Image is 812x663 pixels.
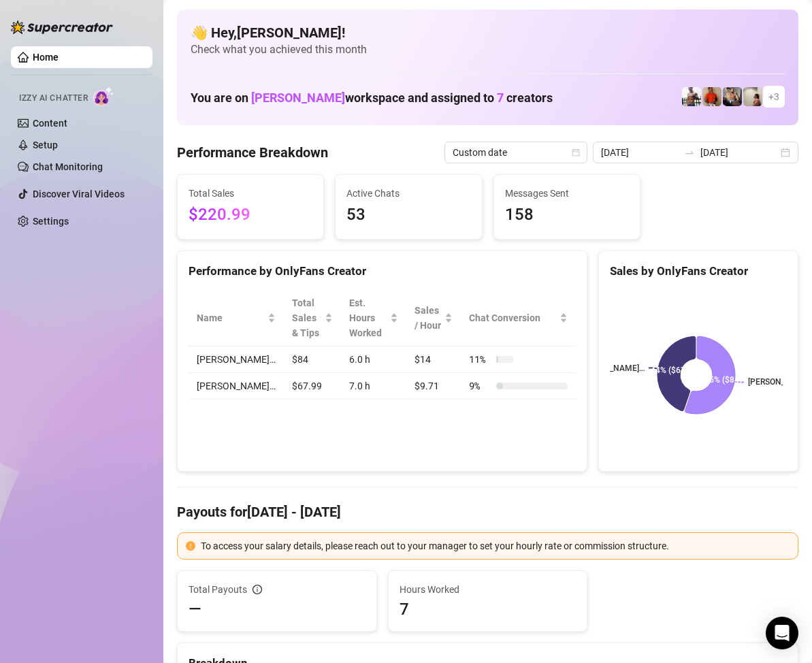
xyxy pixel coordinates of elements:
[251,91,345,105] span: [PERSON_NAME]
[766,617,798,649] div: Open Intercom Messenger
[186,541,195,551] span: exclamation-circle
[197,310,265,325] span: Name
[453,142,579,163] span: Custom date
[610,262,787,280] div: Sales by OnlyFans Creator
[576,363,645,373] text: [PERSON_NAME]…
[189,598,201,620] span: —
[189,186,312,201] span: Total Sales
[461,290,576,346] th: Chat Conversion
[189,202,312,228] span: $220.99
[191,23,785,42] h4: 👋 Hey, [PERSON_NAME] !
[505,202,629,228] span: 158
[682,87,701,106] img: JUSTIN
[346,186,470,201] span: Active Chats
[189,290,284,346] th: Name
[341,346,406,373] td: 6.0 h
[33,118,67,129] a: Content
[400,598,576,620] span: 7
[189,262,576,280] div: Performance by OnlyFans Creator
[33,140,58,150] a: Setup
[11,20,113,34] img: logo-BBDzfeDw.svg
[33,161,103,172] a: Chat Monitoring
[33,52,59,63] a: Home
[743,87,762,106] img: Ralphy
[33,216,69,227] a: Settings
[191,42,785,57] span: Check what you achieved this month
[700,145,778,160] input: End date
[497,91,504,105] span: 7
[400,582,576,597] span: Hours Worked
[189,582,247,597] span: Total Payouts
[201,538,790,553] div: To access your salary details, please reach out to your manager to set your hourly rate or commis...
[469,310,557,325] span: Chat Conversion
[33,189,125,199] a: Discover Viral Videos
[415,303,442,333] span: Sales / Hour
[191,91,553,106] h1: You are on workspace and assigned to creators
[572,148,580,157] span: calendar
[177,502,798,521] h4: Payouts for [DATE] - [DATE]
[684,147,695,158] span: to
[768,89,779,104] span: + 3
[723,87,742,106] img: George
[406,373,461,400] td: $9.71
[189,373,284,400] td: [PERSON_NAME]…
[93,86,114,106] img: AI Chatter
[341,373,406,400] td: 7.0 h
[406,346,461,373] td: $14
[702,87,721,106] img: Justin
[349,295,387,340] div: Est. Hours Worked
[601,145,679,160] input: Start date
[19,92,88,105] span: Izzy AI Chatter
[406,290,461,346] th: Sales / Hour
[346,202,470,228] span: 53
[469,378,491,393] span: 9 %
[505,186,629,201] span: Messages Sent
[284,346,341,373] td: $84
[253,585,262,594] span: info-circle
[469,352,491,367] span: 11 %
[284,373,341,400] td: $67.99
[684,147,695,158] span: swap-right
[284,290,341,346] th: Total Sales & Tips
[292,295,322,340] span: Total Sales & Tips
[189,346,284,373] td: [PERSON_NAME]…
[177,143,328,162] h4: Performance Breakdown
